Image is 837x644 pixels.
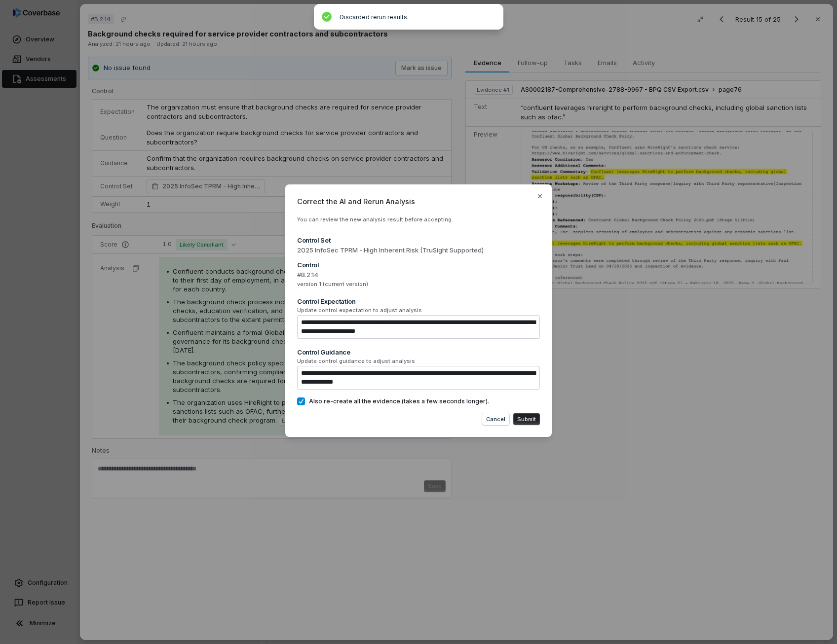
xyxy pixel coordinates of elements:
[297,246,540,255] span: 2025 InfoSec TPRM - High Inherent Risk (TruSight Supported)
[297,260,540,269] div: Control
[297,397,305,405] button: Also re-create all the evidence (takes a few seconds longer).
[297,281,540,288] span: version 1 (current version)
[340,13,409,21] span: Discarded rerun results.
[297,196,540,207] span: Correct the AI and Rerun Analysis
[513,413,540,425] button: Submit
[297,216,453,223] span: You can review the new analysis result before accepting.
[297,270,540,280] span: #B.2.14
[482,413,509,425] button: Cancel
[297,358,540,365] span: Update control guidance to adjust analysis
[297,307,540,314] span: Update control expectation to adjust analysis
[297,236,540,245] div: Control Set
[309,397,489,405] span: Also re-create all the evidence (takes a few seconds longer).
[297,348,540,357] div: Control Guidance
[297,297,540,306] div: Control Expectation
